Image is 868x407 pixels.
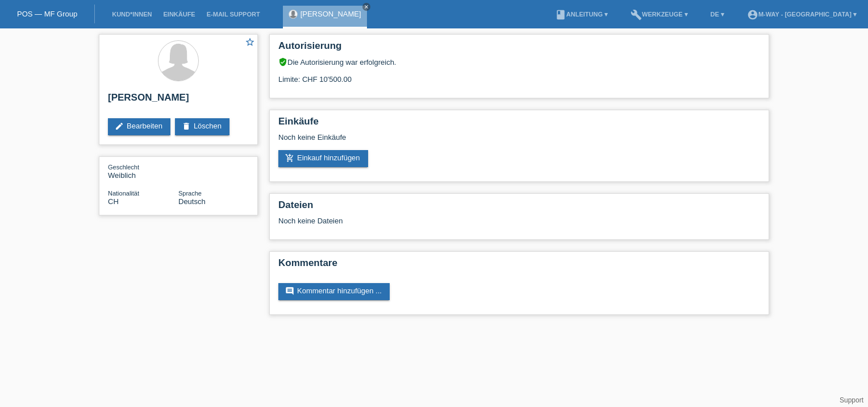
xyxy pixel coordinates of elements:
[278,57,287,67] i: verified_user
[108,164,139,171] span: Geschlecht
[182,122,191,131] i: delete
[108,190,139,197] span: Nationalität
[278,116,760,133] h2: Einkäufe
[741,11,862,18] a: account_circlem-way - [GEOGRAPHIC_DATA] ▾
[278,67,760,84] div: Limite: CHF 10'500.00
[555,9,566,20] i: book
[278,217,625,225] div: Noch keine Dateien
[17,10,77,18] a: POS — MF Group
[549,11,614,18] a: bookAnleitung ▾
[278,150,368,167] a: add_shopping_cartEinkauf hinzufügen
[178,190,202,197] span: Sprache
[364,4,369,10] i: close
[285,286,294,296] i: comment
[278,200,760,217] h2: Dateien
[108,163,178,180] div: Weiblich
[108,197,119,206] span: Schweiz
[108,92,249,109] h2: [PERSON_NAME]
[705,11,730,18] a: DE ▾
[747,9,758,20] i: account_circle
[108,118,170,135] a: editBearbeiten
[301,10,361,18] a: [PERSON_NAME]
[245,37,255,47] i: star_border
[278,57,760,67] div: Die Autorisierung war erfolgreich.
[278,133,760,150] div: Noch keine Einkäufe
[631,9,642,20] i: build
[278,283,390,300] a: commentKommentar hinzufügen ...
[106,11,157,18] a: Kund*innen
[362,3,370,11] a: close
[278,40,760,57] h2: Autorisierung
[201,11,266,18] a: E-Mail Support
[115,122,124,131] i: edit
[625,11,694,18] a: buildWerkzeuge ▾
[285,153,294,163] i: add_shopping_cart
[178,197,206,206] span: Deutsch
[278,258,760,275] h2: Kommentare
[175,118,229,135] a: deleteLöschen
[245,37,255,49] a: star_border
[840,396,863,404] a: Support
[157,11,201,18] a: Einkäufe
